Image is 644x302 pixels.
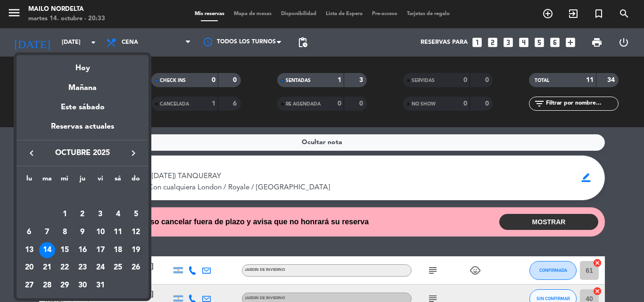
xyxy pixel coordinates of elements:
[128,224,144,240] div: 12
[91,173,109,188] th: viernes
[57,260,73,276] div: 22
[128,242,144,258] div: 19
[92,242,108,258] div: 17
[110,242,126,258] div: 18
[110,206,126,222] div: 4
[56,206,74,224] td: 1 de octubre de 2025
[127,259,145,277] td: 26 de octubre de 2025
[91,241,109,259] td: 17 de octubre de 2025
[17,121,149,140] div: Reservas actuales
[57,242,73,258] div: 15
[74,242,91,258] div: 16
[74,259,91,277] td: 23 de octubre de 2025
[38,173,56,188] th: martes
[56,173,74,188] th: miércoles
[110,224,126,240] div: 11
[125,147,142,159] button: keyboard_arrow_right
[128,206,144,222] div: 5
[20,188,145,206] td: OCT.
[20,259,38,277] td: 20 de octubre de 2025
[91,277,109,294] td: 31 de octubre de 2025
[39,242,55,258] div: 14
[21,242,37,258] div: 13
[74,260,91,276] div: 23
[21,224,37,240] div: 6
[74,206,91,222] div: 2
[56,259,74,277] td: 22 de octubre de 2025
[91,223,109,241] td: 10 de octubre de 2025
[92,260,108,276] div: 24
[92,224,108,240] div: 10
[38,223,56,241] td: 7 de octubre de 2025
[74,241,91,259] td: 16 de octubre de 2025
[39,260,55,276] div: 21
[20,173,38,188] th: lunes
[39,278,55,294] div: 28
[109,206,127,224] td: 4 de octubre de 2025
[91,259,109,277] td: 24 de octubre de 2025
[109,241,127,259] td: 18 de octubre de 2025
[39,224,55,240] div: 7
[20,277,38,294] td: 27 de octubre de 2025
[109,259,127,277] td: 25 de octubre de 2025
[128,147,139,159] i: keyboard_arrow_right
[74,173,91,188] th: jueves
[109,223,127,241] td: 11 de octubre de 2025
[38,277,56,294] td: 28 de octubre de 2025
[91,206,109,224] td: 3 de octubre de 2025
[127,206,145,224] td: 5 de octubre de 2025
[74,206,91,224] td: 2 de octubre de 2025
[23,147,40,159] button: keyboard_arrow_left
[20,241,38,259] td: 13 de octubre de 2025
[56,277,74,294] td: 29 de octubre de 2025
[20,223,38,241] td: 6 de octubre de 2025
[17,94,149,121] div: Este sábado
[74,277,91,294] td: 30 de octubre de 2025
[127,173,145,188] th: domingo
[74,278,91,294] div: 30
[40,147,125,159] span: octubre 2025
[74,224,91,240] div: 9
[21,278,37,294] div: 27
[56,241,74,259] td: 15 de octubre de 2025
[128,260,144,276] div: 26
[127,241,145,259] td: 19 de octubre de 2025
[109,173,127,188] th: sábado
[38,259,56,277] td: 21 de octubre de 2025
[57,224,73,240] div: 8
[17,75,149,94] div: Mañana
[17,55,149,74] div: Hoy
[26,147,37,159] i: keyboard_arrow_left
[127,223,145,241] td: 12 de octubre de 2025
[56,223,74,241] td: 8 de octubre de 2025
[92,278,108,294] div: 31
[21,260,37,276] div: 20
[92,206,108,222] div: 3
[110,260,126,276] div: 25
[57,206,73,222] div: 1
[74,223,91,241] td: 9 de octubre de 2025
[57,278,73,294] div: 29
[38,241,56,259] td: 14 de octubre de 2025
